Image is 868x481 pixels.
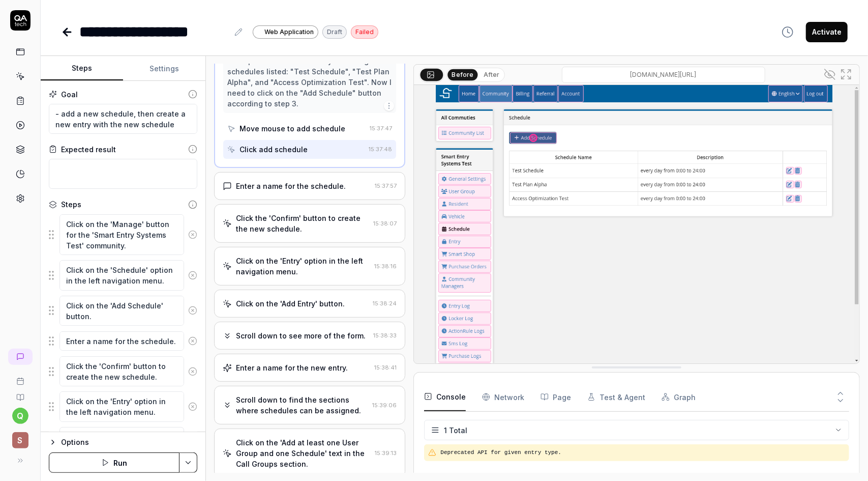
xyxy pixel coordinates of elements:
[662,383,696,411] button: Graph
[369,146,392,153] time: 15:37:48
[236,437,371,469] div: Click on the 'Add at least one User Group and one Schedule' text in the Call Groups section.
[236,213,369,234] div: Click the 'Confirm' button to create the new schedule.
[184,361,201,382] button: Remove step
[8,349,33,365] a: New conversation
[822,66,838,82] button: Show all interative elements
[375,449,397,457] time: 15:39:13
[61,89,78,100] div: Goal
[49,452,179,473] button: Run
[372,402,397,409] time: 15:39:06
[223,140,396,159] button: Click add schedule15:37:48
[373,332,397,339] time: 15:38:33
[184,300,201,321] button: Remove step
[240,123,345,134] div: Move mouse to add schedule
[482,383,524,411] button: Network
[49,436,197,448] button: Options
[4,385,36,402] a: Documentation
[4,424,36,450] button: S
[12,432,28,448] span: S
[240,144,308,155] div: Click add schedule
[806,22,848,42] button: Activate
[61,199,81,210] div: Steps
[374,364,397,371] time: 15:38:41
[184,224,201,245] button: Remove step
[236,362,348,373] div: Enter a name for the new entry.
[184,397,201,417] button: Remove step
[414,85,859,363] img: Screenshot
[123,56,205,81] button: Settings
[236,394,368,416] div: Scroll down to find the sections where schedules can be assigned.
[440,448,845,457] pre: Deprecated API for given entry type.
[4,369,36,385] a: Book a call with us
[49,295,197,326] div: Suggestions
[49,356,197,387] div: Suggestions
[264,27,314,37] span: Web Application
[424,383,466,411] button: Console
[236,181,346,191] div: Enter a name for the schedule.
[61,144,116,155] div: Expected result
[480,69,503,80] button: After
[838,66,854,82] button: Open in full screen
[41,56,123,81] button: Steps
[223,119,396,138] button: Move mouse to add schedule15:37:47
[373,220,397,227] time: 15:38:07
[373,300,397,307] time: 15:38:24
[49,391,197,422] div: Suggestions
[351,25,378,39] div: Failed
[184,265,201,286] button: Remove step
[541,383,571,411] button: Page
[775,22,800,42] button: View version history
[587,383,645,411] button: Test & Agent
[49,330,197,352] div: Suggestions
[236,298,345,309] div: Click on the 'Add Entry' button.
[236,256,370,277] div: Click on the 'Entry' option in the left navigation menu.
[227,34,392,109] div: Great! I can see that I'm now on the Schedule page. I can see the "Add Schedule" button at the to...
[322,25,347,39] div: Draft
[12,408,28,424] button: q
[49,427,197,458] div: Suggestions
[374,263,397,270] time: 15:38:16
[375,182,397,189] time: 15:37:57
[61,436,197,448] div: Options
[49,214,197,256] div: Suggestions
[49,260,197,291] div: Suggestions
[370,125,392,132] time: 15:37:47
[253,25,318,39] a: Web Application
[236,330,366,341] div: Scroll down to see more of the form.
[448,69,478,80] button: Before
[184,331,201,351] button: Remove step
